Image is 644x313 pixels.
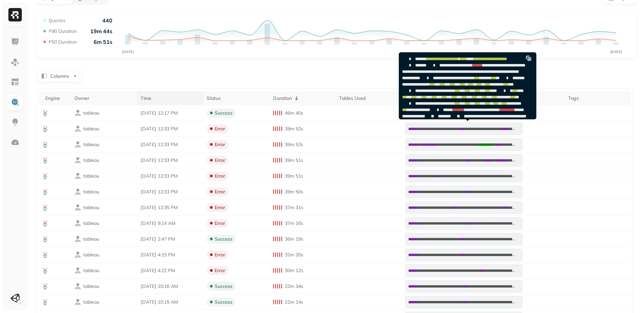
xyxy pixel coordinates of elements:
[285,252,303,258] p: 32m 20s
[610,50,622,54] tspan: [DATE]
[83,283,99,290] p: tableau
[568,95,628,102] div: Tags
[49,39,77,45] p: P50 Duration
[11,78,19,86] img: Asset Explorer
[273,94,332,102] div: Duration
[74,236,81,242] img: owner
[339,95,398,102] div: Tables Used
[285,267,303,274] p: 30m 12s
[141,283,200,290] p: Sep 9, 2025 10:16 AM
[74,95,134,102] div: Owner
[207,95,266,102] div: Status
[11,138,19,147] img: Optimization
[83,267,99,274] p: tableau
[215,126,225,132] p: error
[83,189,99,195] p: tableau
[74,251,81,258] img: owner
[74,141,81,148] img: owner
[285,220,303,227] p: 37m 16s
[45,95,68,102] div: Engine
[83,236,99,242] p: tableau
[285,236,303,242] p: 36m 19s
[122,50,134,54] tspan: [DATE]
[83,126,99,132] p: tableau
[285,299,303,305] p: 22m 14s
[215,236,232,242] p: success
[141,110,200,116] p: Sep 9, 2025 12:17 PM
[215,173,225,179] p: error
[74,283,81,290] img: owner
[141,141,200,148] p: Sep 10, 2025 12:33 PM
[94,39,112,45] p: 6m 51s
[285,126,303,132] p: 39m 52s
[11,118,19,127] img: Insights
[215,283,232,290] p: success
[215,110,232,116] p: success
[215,189,225,195] p: error
[11,98,19,107] img: Query Explorer
[49,28,77,35] p: P90 Duration
[49,17,65,24] p: Queries
[83,173,99,179] p: tableau
[215,299,232,305] p: success
[215,252,225,258] p: error
[285,204,303,211] p: 37m 31s
[74,204,81,211] img: owner
[141,95,200,102] div: Time
[285,141,303,148] p: 39m 52s
[285,173,303,179] p: 39m 51s
[141,220,200,227] p: Sep 10, 2025 9:14 AM
[141,157,200,164] p: Sep 10, 2025 12:33 PM
[215,220,225,227] p: error
[215,204,225,211] p: error
[83,157,99,164] p: tableau
[83,252,99,258] p: tableau
[285,157,303,164] p: 39m 51s
[285,283,303,290] p: 22m 34s
[83,141,99,148] p: tableau
[215,141,225,148] p: error
[141,252,200,258] p: Sep 9, 2025 4:15 PM
[83,110,99,116] p: tableau
[83,299,99,305] p: tableau
[11,38,19,46] img: Dashboard
[74,110,81,116] img: owner
[74,267,81,274] img: owner
[83,204,99,211] p: tableau
[37,70,82,82] button: Columns
[141,189,200,195] p: Sep 10, 2025 12:33 PM
[90,28,112,35] p: 19m 44s
[74,125,81,132] img: owner
[215,267,225,274] p: error
[74,188,81,195] img: owner
[285,189,303,195] p: 39m 50s
[74,157,81,164] img: owner
[102,17,112,24] p: 440
[141,126,200,132] p: Sep 10, 2025 12:33 PM
[8,8,22,21] img: Ryft
[141,267,200,274] p: Sep 11, 2025 4:22 PM
[11,58,19,66] img: Assets
[141,173,200,179] p: Sep 10, 2025 12:33 PM
[83,220,99,227] p: tableau
[215,157,225,164] p: error
[74,299,81,305] img: owner
[141,204,200,211] p: Sep 10, 2025 12:35 PM
[141,299,200,305] p: Sep 11, 2025 10:15 AM
[141,236,200,242] p: Sep 9, 2025 2:47 PM
[285,110,303,116] p: 46m 40s
[74,173,81,179] img: owner
[74,220,81,227] img: owner
[10,294,20,303] img: Unity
